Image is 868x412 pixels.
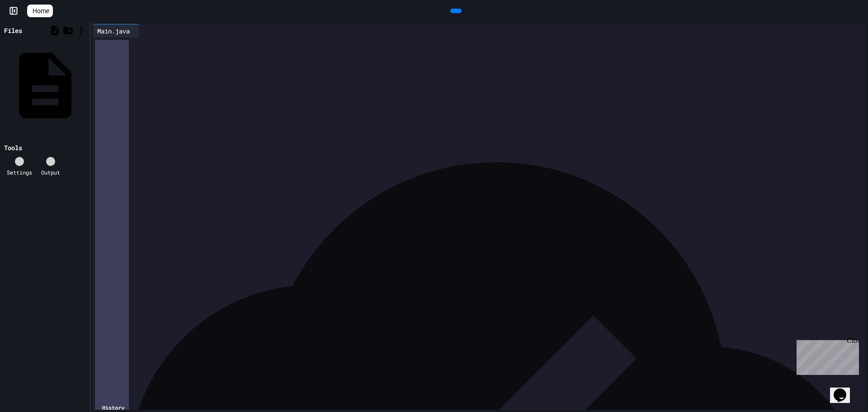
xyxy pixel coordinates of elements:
[27,5,53,17] a: Home
[41,168,60,176] div: Output
[4,26,22,35] div: Files
[33,6,49,15] span: Home
[7,168,32,176] div: Settings
[4,4,62,57] div: Chat with us now!Close
[93,24,139,38] div: Main.java
[793,336,859,375] iframe: chat widget
[4,143,22,152] div: Tools
[93,26,134,36] div: Main.java
[830,376,859,403] iframe: chat widget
